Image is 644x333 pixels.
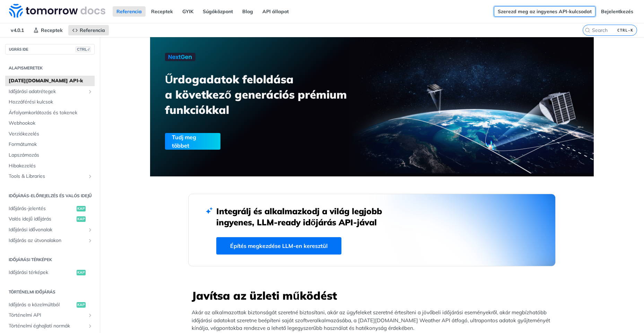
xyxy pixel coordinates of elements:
[9,65,43,70] font: Alapismeretek
[5,108,95,118] a: Árfolyamkorlátozás és tokenek
[151,8,173,15] font: Receptek
[9,312,41,318] font: Történelmi API
[87,89,93,94] button: Időjárási adatrétegek aloldalainak megjelenítése
[5,76,95,86] a: [DATE][DOMAIN_NAME] API-k
[165,72,294,86] font: Űrdogadatok feloldása
[9,193,92,198] font: Időjárás-előrejelzés és valós idejű
[77,302,85,307] font: kap
[9,257,52,262] font: Időjárási térképek
[203,8,233,15] font: Súgóközpont
[238,6,257,17] a: Blog
[5,161,95,171] a: Hibakezelés
[179,6,197,17] a: GYIK
[9,109,77,116] font: Árfolyamkorlátozás és tokenek
[5,150,95,160] a: Lapszámozás
[9,131,39,137] font: Verziókezelés
[9,269,48,275] font: Időjárási térképek
[87,227,93,233] button: Időjárási idővonalak aloldalainak megjelenítése
[9,152,39,158] font: Lapszámozás
[9,77,83,84] font: [DATE][DOMAIN_NAME] API-k
[87,313,93,318] button: Aloldalak megjelenítése a Történelmi API-hoz
[597,6,637,17] a: Bejelentkezés
[172,134,196,149] font: Tudj meg többet
[9,48,28,51] font: UGRÁS IDE
[192,289,337,302] font: Javítsa az üzleti működést
[5,235,95,246] a: Időjárás az útvonalakonAz Útvonalak időjárása aloldalainak megjelenítése
[9,99,53,105] font: Hozzáférési kulcsok
[494,6,595,17] a: Szerezd meg az ingyenes API-kulcsodat
[5,310,95,320] a: Történelmi APIAloldalak megjelenítése a Történelmi API-hoz
[9,4,105,18] img: Tomorrow.io Időjárás API dokumentáció
[77,270,85,275] font: kap
[9,163,36,169] font: Hibakezelés
[5,267,95,278] a: Időjárási térképekkap
[9,205,46,211] font: Időjárás-jelentés
[9,301,60,308] font: Időjárás a közelmúltból
[259,6,293,17] a: API állapot
[165,88,347,117] font: a következő generációs prémium funkciókkal
[230,242,328,249] font: Építés megkezdése LLM-en keresztül
[216,237,341,255] a: Építés megkezdése LLM-en keresztül
[9,289,55,294] font: Történelmi időjárás
[87,323,93,329] button: Aloldalak megjelenítése a Történelmi éghajlati normálértékekhez
[5,300,95,310] a: Időjárás a közelmúltbólkap
[5,321,95,331] a: Történelmi éghajlati normákAloldalak megjelenítése a Történelmi éghajlati normálértékekhez
[5,214,95,224] a: Valós idejű időjáráskap
[116,8,142,15] font: Referencia
[5,129,95,139] a: Verziókezelés
[11,27,24,33] font: v4.0.1
[9,173,86,180] span: Tools & Libraries
[165,133,337,150] a: Tudj meg többet
[113,6,146,17] a: Referencia
[9,216,51,222] font: Valós idejű időjárás
[199,6,237,17] a: Súgóközpont
[87,238,93,243] button: Az Útvonalak időjárása aloldalainak megjelenítése
[29,25,67,35] a: Receptek
[9,226,52,233] font: Időjárási idővonalak
[9,141,37,147] font: Formátumok
[216,206,382,227] font: Integrálj és alkalmazkodj a világ legjobb ingyenes, LLM-ready időjárás API-jával
[616,27,635,34] kbd: CTRL-K
[77,206,85,211] font: kap
[242,8,253,15] font: Blog
[601,8,633,15] font: Bejelentkezés
[262,8,289,15] font: API állapot
[5,139,95,150] a: Formátumok
[182,8,193,15] font: GYIK
[9,237,61,243] font: Időjárás az útvonalakon
[76,47,91,52] span: CTRL-/
[77,217,85,221] font: kap
[147,6,177,17] a: Receptek
[5,44,95,55] button: UGRÁS IDECTRL-/
[5,97,95,107] a: Hozzáférési kulcsok
[5,118,95,128] a: Webhookok
[5,203,95,214] a: Időjárás-jelentéskap
[80,27,105,33] font: Referencia
[5,171,95,182] a: Tools & LibrariesShow subpages for Tools & Libraries
[9,120,35,126] font: Webhookok
[498,8,592,15] font: Szerezd meg az ingyenes API-kulcsodat
[41,27,63,33] font: Receptek
[9,323,70,329] font: Történelmi éghajlati normák
[585,27,590,33] svg: Search
[5,225,95,235] a: Időjárási idővonalakIdőjárási idővonalak aloldalainak megjelenítése
[68,25,109,35] a: Referencia
[87,174,93,179] button: Show subpages for Tools & Libraries
[5,86,95,97] a: Időjárási adatrétegekIdőjárási adatrétegek aloldalainak megjelenítése
[9,88,56,94] font: Időjárási adatrétegek
[192,309,550,331] font: Akár az alkalmazottak biztonságát szeretné biztosítani, akár az ügyfeleket szeretné értesíteni a ...
[165,53,195,61] img: Következő generáció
